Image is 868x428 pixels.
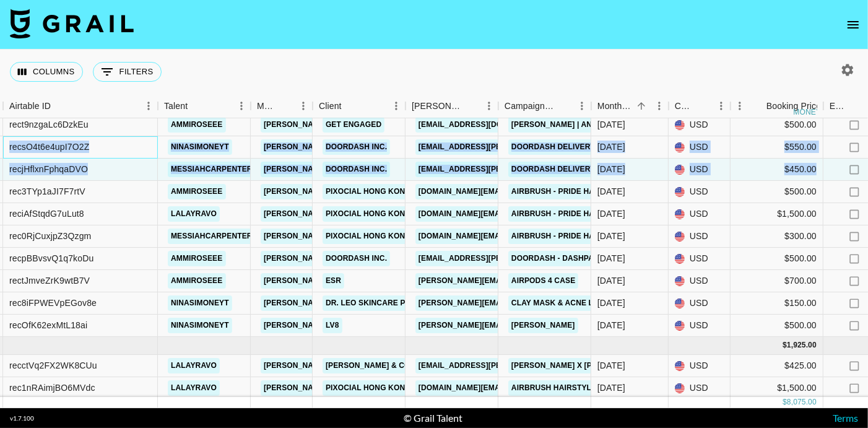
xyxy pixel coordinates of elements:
div: Jul '25 [597,382,625,394]
div: Month Due [591,94,669,118]
a: [DOMAIN_NAME][EMAIL_ADDRESS][DOMAIN_NAME] [415,184,616,199]
div: Booking Price [766,94,821,118]
div: $1,500.00 [731,203,823,225]
div: Currency [669,94,731,118]
a: LV8 [323,318,342,333]
button: Show filters [93,62,162,82]
div: USD [669,225,731,248]
a: ninasimoneyt [168,295,232,311]
div: Manager [251,94,313,118]
div: Jun '25 [597,207,625,220]
a: DoorDash Inc. [323,139,390,155]
div: recctVq2FX2WK8CUu [9,359,97,372]
a: [EMAIL_ADDRESS][PERSON_NAME][DOMAIN_NAME] [415,162,617,177]
div: Manager [257,94,277,118]
a: [PERSON_NAME][EMAIL_ADDRESS][PERSON_NAME][DOMAIN_NAME] [261,295,526,311]
a: [PERSON_NAME][EMAIL_ADDRESS][PERSON_NAME][DOMAIN_NAME] [261,139,526,155]
button: Menu [294,97,313,115]
div: USD [669,270,731,292]
a: [PERSON_NAME][EMAIL_ADDRESS][PERSON_NAME][DOMAIN_NAME] [261,184,526,199]
a: messiahcarpenter [168,162,256,177]
div: v 1.7.100 [10,414,34,422]
div: $300.00 [731,225,823,248]
div: USD [669,248,731,270]
div: Talent [164,94,188,118]
a: ninasimoneyt [168,139,232,155]
div: $1,500.00 [731,377,823,400]
button: Sort [342,97,359,115]
a: DoorDash Inc. [323,162,390,177]
a: [PERSON_NAME] x [PERSON_NAME] [508,358,651,373]
div: rec8iFPWEVpEGov8e [9,297,97,309]
a: AirBrush Hairstyles [508,380,605,396]
button: Select columns [10,62,83,82]
div: Campaign (Type) [498,94,591,118]
a: [PERSON_NAME][EMAIL_ADDRESS][DOMAIN_NAME] [415,295,617,311]
div: recjHflxnFphqaDVO [9,163,88,175]
a: Pixocial Hong Kong Limited [323,184,446,199]
button: Menu [712,97,731,115]
div: Jun '25 [597,141,625,153]
div: Client [313,94,406,118]
a: [PERSON_NAME] & Co LLC [323,358,430,373]
a: DoorDash Delivery Service [508,139,633,155]
a: [PERSON_NAME][EMAIL_ADDRESS][PERSON_NAME][DOMAIN_NAME] [261,273,526,289]
a: [DOMAIN_NAME][EMAIL_ADDRESS][DOMAIN_NAME] [415,229,616,244]
a: AirBrush - Pride Hair/Highlights [508,229,654,244]
div: rec1nRAimjBO6MVdc [9,382,95,394]
div: $425.00 [731,355,823,377]
div: $ [783,340,787,351]
a: Pixocial Hong Kong Limited [323,229,446,244]
div: Jun '25 [597,274,625,287]
div: Jun '25 [597,185,625,198]
div: $500.00 [731,248,823,270]
div: $ [783,397,787,408]
div: USD [669,377,731,400]
a: lalayravo [168,206,220,222]
button: Sort [188,97,205,115]
a: ninasimoneyt [168,318,232,333]
div: USD [669,136,731,159]
button: Sort [695,97,712,115]
div: rec3TYp1aJI7F7rtV [9,185,85,198]
div: Airtable ID [9,94,51,118]
div: $500.00 [731,114,823,136]
div: USD [669,181,731,203]
button: Menu [480,97,498,115]
div: Month Due [597,94,633,118]
div: rect9nzgaLc6DzkEu [9,118,89,131]
button: Menu [387,97,406,115]
a: [PERSON_NAME][EMAIL_ADDRESS][PERSON_NAME][DOMAIN_NAME] [261,318,526,333]
div: rectJmveZrK9wtB7V [9,274,90,287]
a: [PERSON_NAME][EMAIL_ADDRESS][PERSON_NAME][DOMAIN_NAME] [261,206,526,222]
a: [PERSON_NAME][EMAIL_ADDRESS][PERSON_NAME][DOMAIN_NAME] [261,117,526,133]
a: [EMAIL_ADDRESS][PERSON_NAME][DOMAIN_NAME] [415,251,617,266]
img: Grail Talent [10,9,134,38]
button: Menu [731,97,749,115]
div: Jun '25 [597,118,625,131]
a: lalayravo [168,380,220,396]
button: Sort [749,97,766,115]
button: Menu [650,97,669,115]
div: [PERSON_NAME] [412,94,462,118]
button: Menu [139,97,158,115]
a: [PERSON_NAME] | Angel Baby [508,117,634,133]
div: Jun '25 [597,297,625,309]
a: [DOMAIN_NAME][EMAIL_ADDRESS][DOMAIN_NAME] [415,206,616,222]
a: DoorDash Delivery Service [508,162,633,177]
a: AirBrush - Pride Hair/Highlights [508,184,654,199]
a: [EMAIL_ADDRESS][PERSON_NAME][DOMAIN_NAME] [415,139,617,155]
div: $150.00 [731,292,823,315]
div: $450.00 [731,159,823,181]
div: Client [319,94,342,118]
a: [PERSON_NAME][EMAIL_ADDRESS][PERSON_NAME][DOMAIN_NAME] [261,251,526,266]
a: [DOMAIN_NAME][EMAIL_ADDRESS][DOMAIN_NAME] [415,380,616,396]
a: Pixocial Hong Kong Limited [323,206,446,222]
a: AirPods 4 Case [508,273,578,289]
div: $500.00 [731,315,823,337]
a: [PERSON_NAME][EMAIL_ADDRESS][PERSON_NAME][DOMAIN_NAME] [261,162,526,177]
button: Sort [462,97,480,115]
a: Clay Mask & Acne Lotion [508,295,620,311]
div: 8,075.00 [787,397,817,408]
a: Dr. Leo Skincare Products [323,295,446,311]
